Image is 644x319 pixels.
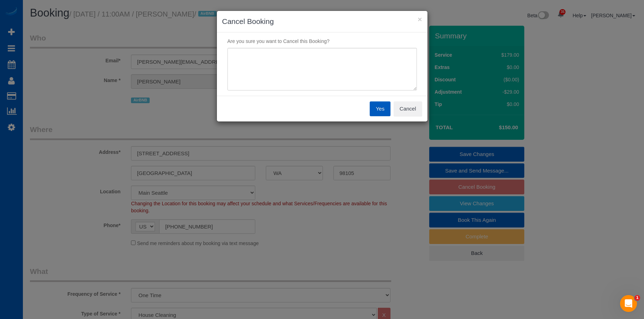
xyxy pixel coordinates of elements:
span: 1 [634,295,640,301]
button: Yes [370,101,390,116]
p: Are you sure you want to Cancel this Booking? [222,38,422,45]
button: × [418,15,422,23]
button: Cancel [394,101,422,116]
sui-modal: Cancel Booking [217,11,427,121]
h3: Cancel Booking [222,16,422,27]
iframe: Intercom live chat [620,295,637,312]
